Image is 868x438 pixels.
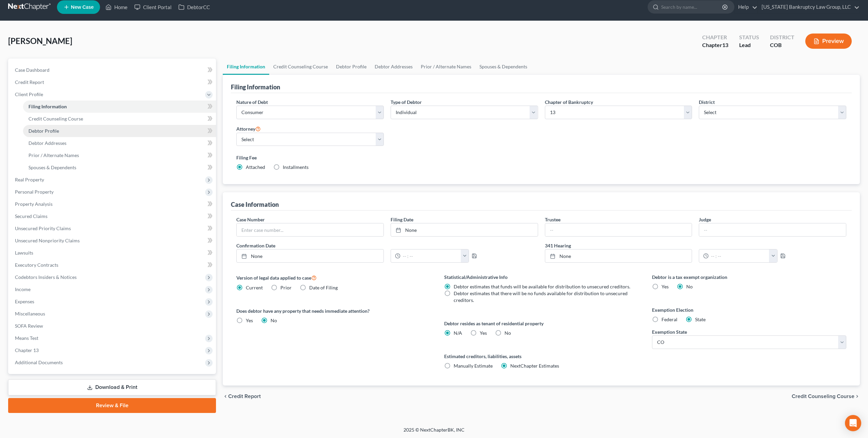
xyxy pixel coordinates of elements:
label: Exemption State [652,328,687,335]
div: Chapter [702,34,728,41]
a: Prior / Alternate Names [23,149,216,161]
label: Version of legal data applied to case [236,273,431,282]
span: Secured Claims [15,213,47,219]
span: Unsecured Priority Claims [15,225,71,231]
label: Chapter of Bankruptcy [545,98,593,106]
span: Executory Contracts [15,262,58,268]
button: chevron_left Credit Report [223,394,261,399]
label: Trustee [545,216,560,223]
div: Lead [739,41,759,49]
i: chevron_left [223,394,228,399]
span: No [686,284,693,289]
a: Debtor Addresses [23,137,216,149]
a: SOFA Review [9,320,216,332]
a: Executory Contracts [9,259,216,271]
div: District [770,34,794,41]
a: Spouses & Dependents [475,59,531,75]
span: New Case [71,5,94,10]
a: Download & Print [8,379,216,395]
span: Personal Property [15,189,54,195]
a: Unsecured Priority Claims [9,222,216,235]
span: Debtor Addresses [28,140,66,146]
input: -- : -- [709,249,769,262]
label: Debtor is a tax exempt organization [652,273,846,281]
a: Home [102,1,131,13]
a: Credit Report [9,76,216,88]
label: Attorney [236,125,261,133]
label: Filing Fee [236,154,846,161]
span: Filing Information [28,104,67,109]
a: Debtor Profile [23,125,216,137]
label: Does debtor have any property that needs immediate attention? [236,307,431,314]
div: Status [739,34,759,41]
label: Estimated creditors, liabilities, assets [444,353,638,360]
a: Prior / Alternate Names [417,59,475,75]
i: chevron_right [854,394,860,399]
span: Debtor Profile [28,128,59,134]
label: Exemption Election [652,306,846,313]
span: Income [15,286,31,292]
span: Real Property [15,177,44,182]
a: None [237,249,383,262]
label: Statistical/Administrative Info [444,273,638,281]
span: Additional Documents [15,359,63,365]
span: Prior [280,285,292,290]
span: No [271,317,277,323]
a: Credit Counseling Course [23,113,216,125]
label: Judge [699,216,711,223]
span: Current [246,285,263,290]
label: Debtor resides as tenant of residential property [444,320,638,327]
button: Credit Counseling Course chevron_right [792,394,860,399]
div: Open Intercom Messenger [845,415,861,431]
a: Review & File [8,398,216,413]
input: -- [545,223,692,236]
span: Miscellaneous [15,311,45,316]
input: -- [699,223,846,236]
span: NextChapter Estimates [510,363,559,369]
input: Search by name... [661,1,723,13]
a: Debtor Profile [332,59,371,75]
span: SOFA Review [15,323,43,329]
span: Yes [662,284,669,289]
a: Debtor Addresses [371,59,417,75]
input: Enter case number... [237,223,383,236]
span: [PERSON_NAME] [8,36,72,46]
div: Chapter [702,41,728,49]
span: Chapter 13 [15,347,39,353]
span: Credit Report [228,394,261,399]
span: Debtor estimates that there will be no funds available for distribution to unsecured creditors. [454,290,628,303]
a: Client Portal [131,1,175,13]
a: None [545,249,692,262]
button: Preview [805,34,852,49]
span: Yes [246,317,253,323]
a: Filing Information [23,101,216,113]
a: Lawsuits [9,247,216,259]
a: Property Analysis [9,198,216,210]
span: 13 [722,42,728,48]
span: State [695,316,706,322]
a: Unsecured Nonpriority Claims [9,235,216,247]
span: Case Dashboard [15,67,50,73]
a: [US_STATE] Bankruptcy Law Group, LLC [758,1,860,13]
span: Attached [246,164,265,170]
a: DebtorCC [175,1,213,13]
label: District [699,98,715,106]
span: Spouses & Dependents [28,165,76,170]
label: Nature of Debt [236,98,268,106]
a: Secured Claims [9,210,216,222]
label: Confirmation Date [233,242,541,249]
span: Expenses [15,299,34,304]
span: Property Analysis [15,201,53,207]
span: Date of Filing [309,285,338,290]
span: Federal [662,316,677,322]
span: Means Test [15,335,38,341]
span: Manually Estimate [454,363,493,369]
label: Type of Debtor [391,98,422,106]
span: Credit Report [15,79,44,85]
div: Filing Information [231,83,280,91]
span: Credit Counseling Course [28,116,83,122]
label: 341 Hearing [541,242,850,249]
div: Case Information [231,200,279,209]
a: Spouses & Dependents [23,161,216,174]
label: Case Number [236,216,265,223]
